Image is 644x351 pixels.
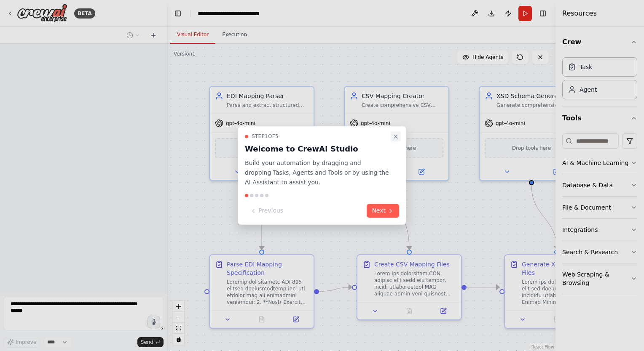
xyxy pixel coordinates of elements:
span: Step 1 of 5 [252,133,279,140]
p: Build your automation by dragging and dropping Tasks, Agents and Tools or by using the AI Assista... [245,158,389,187]
h3: Welcome to CrewAI Studio [245,143,389,155]
button: Next [367,204,399,218]
button: Close walkthrough [391,131,401,141]
button: Hide left sidebar [172,8,184,19]
button: Previous [245,204,288,218]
